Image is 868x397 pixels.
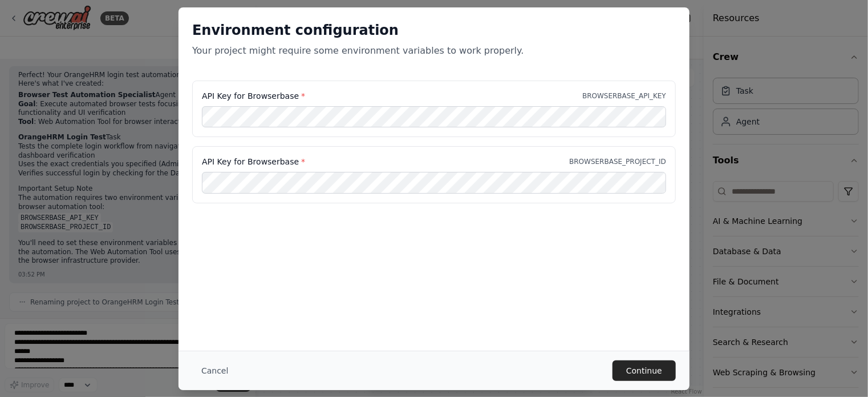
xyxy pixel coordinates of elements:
label: API Key for Browserbase [202,90,305,102]
p: BROWSERBASE_API_KEY [582,91,666,101]
p: Your project might require some environment variables to work properly. [192,44,676,58]
p: BROWSERBASE_PROJECT_ID [569,157,666,166]
label: API Key for Browserbase [202,156,305,167]
h2: Environment configuration [192,21,676,39]
button: Continue [613,360,676,381]
button: Cancel [192,360,237,381]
